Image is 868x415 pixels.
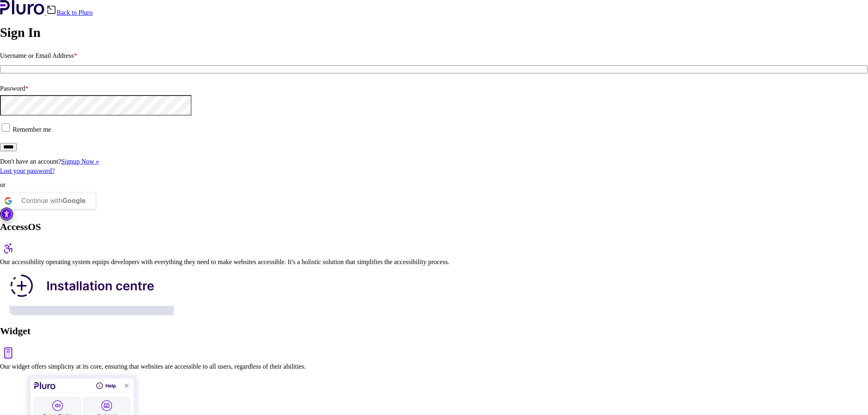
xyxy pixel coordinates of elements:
img: Back icon [46,5,57,15]
b: Google [62,197,86,204]
a: Back to Pluro [46,9,93,16]
input: Remember me [2,123,10,132]
a: Signup Now » [61,158,99,165]
div: Continue with [21,193,86,209]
